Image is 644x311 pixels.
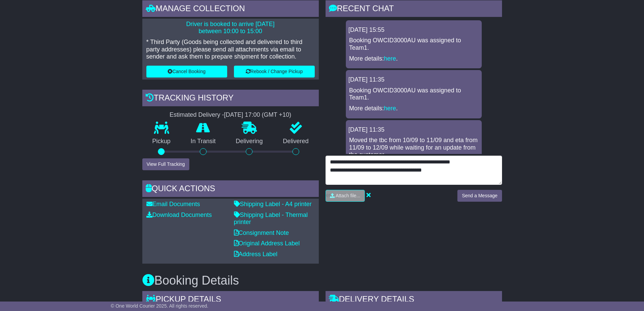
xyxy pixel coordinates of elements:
p: More details: . [349,105,478,112]
button: Send a Message [457,190,502,202]
div: [DATE] 17:00 (GMT +10) [224,111,291,119]
div: [DATE] 11:35 [349,126,479,134]
div: Pickup Details [142,291,319,309]
p: Delivering [226,138,273,145]
div: [DATE] 11:35 [349,76,479,84]
h3: Booking Details [142,274,502,287]
button: View Full Tracking [142,158,189,170]
div: Estimated Delivery - [142,111,319,119]
a: Address Label [234,251,278,258]
p: * Third Party (Goods being collected and delivered to third party addresses) please send all atta... [146,39,315,61]
a: Original Address Label [234,240,300,247]
div: Manage collection [142,0,319,19]
button: Rebook / Change Pickup [234,66,315,77]
button: Cancel Booking [146,66,227,77]
a: Shipping Label - A4 printer [234,201,312,207]
p: Booking OWCID3000AU was assigned to Team1. [349,37,478,51]
div: RECENT CHAT [326,0,502,19]
p: Delivered [273,138,319,145]
div: Quick Actions [142,180,319,199]
div: Delivery Details [326,291,502,309]
p: More details: . [349,55,478,63]
p: Pickup [142,138,181,145]
p: Moved the tbc from 10/09 to 11/09 and eta from 11/09 to 12/09 while waiting for an update from th... [349,137,478,173]
a: Download Documents [146,212,212,218]
p: Driver is booked to arrive [DATE] between 10:00 to 15:00 [146,21,315,35]
p: In Transit [181,138,226,145]
a: Shipping Label - Thermal printer [234,212,308,226]
a: here [384,55,396,62]
a: Email Documents [146,201,200,207]
span: © One World Courier 2025. All rights reserved. [111,303,209,309]
p: Booking OWCID3000AU was assigned to Team1. [349,87,478,102]
a: Consignment Note [234,229,289,236]
div: [DATE] 15:55 [349,26,479,34]
div: Tracking history [142,90,319,108]
a: here [384,105,396,112]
